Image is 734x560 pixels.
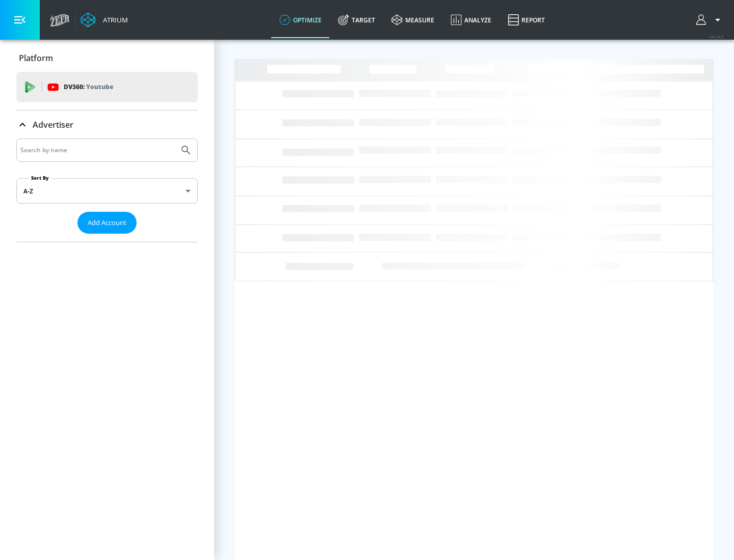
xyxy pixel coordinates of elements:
a: measure [383,2,442,38]
p: Advertiser [33,119,73,130]
a: Target [330,2,383,38]
a: Analyze [442,2,500,38]
nav: list of Advertiser [16,234,198,242]
p: Youtube [86,81,113,92]
input: Search by name [20,144,175,157]
div: Advertiser [16,138,198,242]
div: A-Z [16,178,198,204]
a: Atrium [81,12,128,27]
div: Atrium [99,15,128,24]
a: Report [500,2,553,38]
div: DV360: Youtube [16,72,198,102]
span: v 4.24.0 [710,34,724,39]
button: Add Account [77,212,137,234]
a: optimize [271,2,330,38]
span: Add Account [88,217,126,229]
p: DV360: [64,81,113,93]
div: Advertiser [16,110,198,139]
div: Platform [16,44,198,72]
p: Platform [19,52,53,64]
label: Sort By [29,175,51,181]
